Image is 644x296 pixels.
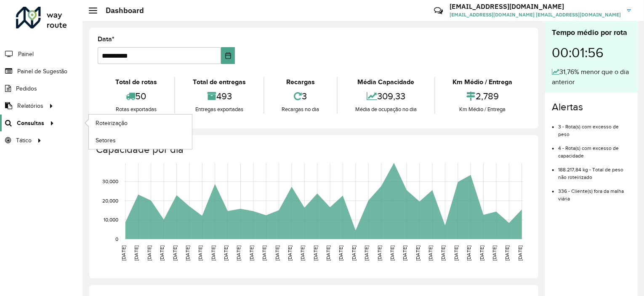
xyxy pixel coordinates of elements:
div: Entregas exportadas [177,105,261,114]
div: 31,76% menor que o dia anterior [552,67,631,87]
text: [DATE] [389,245,395,261]
div: Recargas no dia [266,105,335,114]
text: [DATE] [492,245,497,261]
li: 3 - Rota(s) com excesso de peso [558,117,631,138]
button: Choose Date [221,47,235,64]
div: Total de rotas [100,77,172,87]
h4: Alertas [552,101,631,113]
div: Total de entregas [177,77,261,87]
li: 188.217,84 kg - Total de peso não roteirizado [558,160,631,181]
span: Painel de Sugestão [17,67,67,76]
div: Tempo médio por rota [552,27,631,38]
text: [DATE] [121,245,126,261]
div: 493 [177,87,261,105]
text: [DATE] [133,245,139,261]
h3: [EMAIL_ADDRESS][DOMAIN_NAME] [450,3,621,11]
span: [EMAIL_ADDRESS][DOMAIN_NAME] [EMAIL_ADDRESS][DOMAIN_NAME] [450,11,621,19]
text: [DATE] [223,245,229,261]
text: [DATE] [287,245,293,261]
h4: Capacidade por dia [96,144,530,156]
text: [DATE] [185,245,190,261]
span: Pedidos [16,84,37,93]
text: [DATE] [249,245,254,261]
a: Setores [89,132,192,149]
span: Roteirização [96,119,128,128]
div: Recargas [266,77,335,87]
text: [DATE] [441,245,446,261]
div: Km Médio / Entrega [437,105,528,114]
text: [DATE] [210,245,216,261]
div: Média Capacidade [340,77,432,87]
text: [DATE] [325,245,331,261]
text: [DATE] [505,245,510,261]
text: [DATE] [415,245,420,261]
text: [DATE] [236,245,242,261]
div: Km Médio / Entrega [437,77,528,87]
text: [DATE] [517,245,523,261]
text: [DATE] [300,245,305,261]
span: Consultas [17,119,44,128]
h2: Dashboard [97,6,144,15]
div: Rotas exportadas [100,105,172,114]
text: [DATE] [402,245,408,261]
text: [DATE] [364,245,369,261]
div: 2,789 [437,87,528,105]
text: [DATE] [377,245,382,261]
text: 10,000 [104,217,118,223]
text: [DATE] [197,245,203,261]
span: Relatórios [17,101,43,110]
div: Média de ocupação no dia [340,105,432,114]
span: Tático [16,136,32,145]
text: [DATE] [351,245,357,261]
text: 0 [115,236,118,242]
a: Roteirização [89,115,192,131]
text: [DATE] [428,245,433,261]
text: [DATE] [479,245,484,261]
span: Setores [96,136,116,145]
text: [DATE] [466,245,471,261]
text: [DATE] [313,245,318,261]
div: 00:01:56 [552,38,631,67]
div: 50 [100,87,172,105]
div: 309,33 [340,87,432,105]
label: Data [98,34,114,44]
li: 4 - Rota(s) com excesso de capacidade [558,138,631,160]
text: [DATE] [274,245,280,261]
div: 3 [266,87,335,105]
text: [DATE] [172,245,178,261]
text: [DATE] [146,245,152,261]
text: [DATE] [453,245,459,261]
span: Painel [18,50,34,59]
text: [DATE] [261,245,267,261]
text: 20,000 [102,198,118,203]
text: 30,000 [102,179,118,184]
li: 336 - Cliente(s) fora da malha viária [558,181,631,203]
a: Contato Rápido [429,2,447,20]
text: [DATE] [159,245,165,261]
text: [DATE] [338,245,344,261]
